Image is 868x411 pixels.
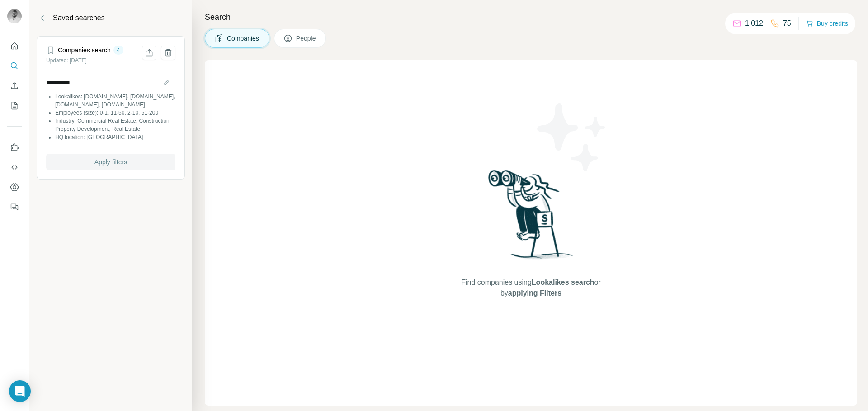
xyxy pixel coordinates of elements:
button: Use Surfe API [7,159,22,175]
span: Lookalikes search [532,278,594,286]
button: Apply filters [46,154,175,170]
input: Search name [46,76,175,89]
button: Quick start [7,38,22,54]
p: 75 [783,18,791,29]
button: Use Surfe on LinkedIn [7,139,22,156]
button: My lists [7,97,22,114]
li: HQ location: [GEOGRAPHIC_DATA] [55,133,175,141]
button: Buy credits [806,17,848,30]
img: Surfe Illustration - Stars [531,97,613,178]
span: People [296,34,317,43]
button: Search [7,58,22,74]
span: applying Filters [508,289,561,297]
button: Delete saved search [161,46,175,60]
li: Lookalikes: [DOMAIN_NAME], [DOMAIN_NAME], [DOMAIN_NAME], [DOMAIN_NAME] [55,92,175,109]
li: Industry: Commercial Real Estate, Construction, Property Development, Real Estate [55,117,175,133]
div: Open Intercom Messenger [9,380,31,402]
span: Find companies using or by [458,277,603,299]
button: Share filters [142,46,156,60]
p: 1,012 [745,18,763,29]
h4: Search [205,11,857,23]
button: Dashboard [7,179,22,195]
span: Apply filters [94,157,127,166]
span: Companies [227,34,260,43]
div: 4 [113,46,124,54]
button: Feedback [7,199,22,215]
img: Avatar [7,9,22,23]
h2: Saved searches [53,13,105,23]
img: Surfe Illustration - Woman searching with binoculars [484,167,578,268]
button: Back [37,11,51,25]
li: Employees (size): 0-1, 11-50, 2-10, 51-200 [55,109,175,117]
small: Updated: [DATE] [46,57,87,64]
h4: Companies search [58,46,111,55]
button: Enrich CSV [7,78,22,94]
